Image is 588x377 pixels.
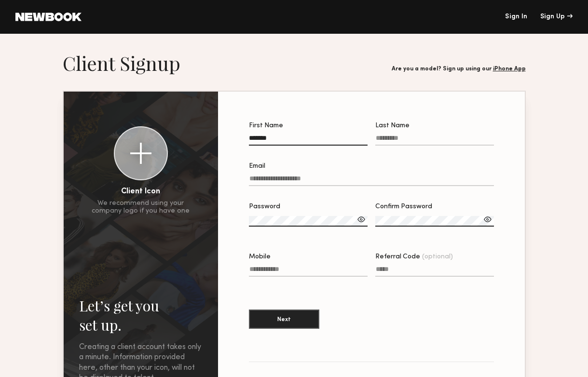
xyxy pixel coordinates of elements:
[375,135,494,146] input: Last Name
[375,216,494,227] input: Confirm Password
[375,254,494,260] div: Referral Code
[249,163,494,170] div: Email
[63,51,180,75] h1: Client Signup
[249,254,368,260] div: Mobile
[249,175,494,186] input: Email
[375,266,494,277] input: Referral Code(optional)
[249,122,368,129] div: First Name
[422,254,453,260] span: (optional)
[505,13,527,20] a: Sign In
[249,135,368,146] input: First Name
[493,66,526,72] a: iPhone App
[375,203,494,210] div: Confirm Password
[392,66,526,72] div: Are you a model? Sign up using our
[121,188,160,196] div: Client Icon
[249,266,368,277] input: Mobile
[79,296,203,335] h2: Let’s get you set up.
[249,216,368,227] input: Password
[92,200,190,215] div: We recommend using your company logo if you have one
[249,310,319,329] button: Next
[249,203,368,210] div: Password
[540,13,573,20] div: Sign Up
[375,122,494,129] div: Last Name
